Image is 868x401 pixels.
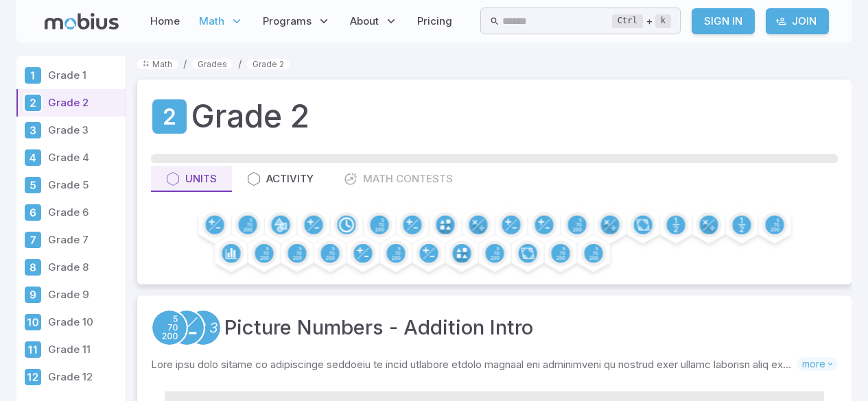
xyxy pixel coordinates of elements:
[16,62,126,89] a: Grade 1
[185,309,222,346] a: Numeracy
[48,342,120,357] p: Grade 11
[413,5,456,37] a: Pricing
[23,258,43,277] div: Grade 8
[166,171,217,186] div: Units
[16,199,126,226] a: Grade 6
[612,13,671,29] div: +
[23,313,43,332] div: Grade 10
[247,59,290,69] a: Grade 2
[23,203,43,222] div: Grade 6
[16,89,126,117] a: Grade 2
[612,14,643,28] kbd: Ctrl
[23,230,43,250] div: Grade 7
[48,68,120,83] p: Grade 1
[16,363,126,391] a: Grade 12
[151,357,797,372] p: Lore ipsu dolo sitame co adipiscinge seddoeiu te incid utlabore etdolo magnaal eni adminimveni qu...
[48,260,120,275] p: Grade 8
[23,340,43,359] div: Grade 11
[16,144,126,171] a: Grade 4
[183,56,187,71] li: /
[350,14,379,29] span: About
[48,95,120,110] p: Grade 2
[766,8,829,34] a: Join
[238,56,242,71] li: /
[23,175,43,195] div: Grade 5
[48,287,120,302] p: Grade 9
[48,315,120,330] p: Grade 10
[16,308,126,336] a: Grade 10
[48,150,120,165] p: Grade 4
[692,8,755,34] a: Sign In
[16,336,126,363] a: Grade 11
[263,14,312,29] span: Programs
[48,232,120,247] p: Grade 7
[137,56,852,71] nav: breadcrumb
[23,285,43,304] div: Grade 9
[247,171,314,186] div: Activity
[16,117,126,144] a: Grade 3
[23,367,43,387] div: Grade 12
[23,66,43,85] div: Grade 1
[151,309,188,346] a: Place Value
[224,313,533,343] a: Picture Numbers - Addition Intro
[192,59,233,69] a: Grades
[137,59,178,69] a: Math
[151,98,188,135] a: Grade 2
[146,5,184,37] a: Home
[655,14,671,28] kbd: k
[16,281,126,308] a: Grade 9
[191,93,309,140] h1: Grade 2
[16,226,126,254] a: Grade 7
[199,14,224,29] span: Math
[48,178,120,193] p: Grade 5
[23,121,43,140] div: Grade 3
[48,205,120,220] p: Grade 6
[16,171,126,199] a: Grade 5
[23,93,43,112] div: Grade 2
[16,254,126,281] a: Grade 8
[48,369,120,385] p: Grade 12
[168,309,205,346] a: Addition and Subtraction
[48,123,120,138] p: Grade 3
[23,148,43,167] div: Grade 4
